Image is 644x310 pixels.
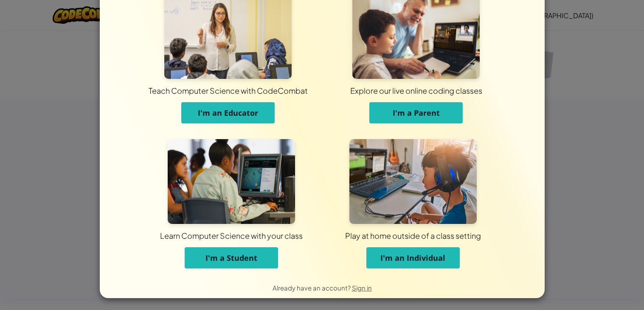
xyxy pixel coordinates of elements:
button: I'm an Educator [181,102,275,123]
button: I'm a Parent [369,102,463,123]
button: I'm a Student [185,247,278,268]
button: I'm an Individual [366,247,460,268]
span: I'm a Parent [393,108,440,118]
span: I'm an Individual [380,253,445,263]
div: Explore our live online coding classes [198,85,635,96]
a: Sign in [352,284,372,292]
span: I'm an Educator [198,108,258,118]
span: I'm a Student [205,253,257,263]
span: Already have an account? [273,284,352,292]
img: For Students [168,139,295,224]
img: For Individuals [349,139,477,224]
div: Play at home outside of a class setting [204,230,622,241]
